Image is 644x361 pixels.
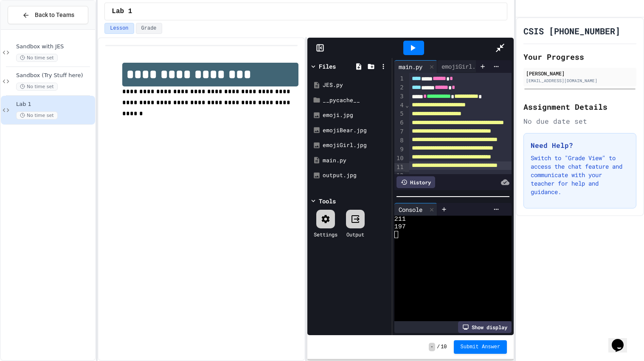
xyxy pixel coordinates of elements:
div: __pycache__ [323,96,389,105]
span: 10 [441,344,447,350]
div: No due date set [523,116,636,126]
div: emojiGirl.jpg [437,60,501,73]
div: 12 [394,172,405,180]
h2: Your Progress [523,51,636,63]
div: emojiBear.jpg [323,126,389,135]
button: Submit Answer [454,340,507,354]
span: 211 [394,216,406,223]
span: Sandbox with JES [16,43,93,50]
div: JES.py [323,81,389,89]
div: 8 [394,136,405,145]
span: No time set [16,111,58,119]
span: Sandbox (Try Stuff here) [16,72,93,79]
div: 3 [394,92,405,101]
div: Console [394,203,437,216]
div: emojiGirl.jpg [437,62,490,71]
span: / [437,344,440,350]
span: No time set [16,83,58,91]
h1: CSIS [PHONE_NUMBER] [523,25,620,37]
div: output.jpg [323,171,389,180]
div: 7 [394,128,405,136]
div: 10 [394,154,405,163]
div: 9 [394,145,405,154]
div: Show display [458,321,512,333]
div: Console [394,205,427,214]
div: Output [346,230,364,238]
button: Lesson [104,23,134,34]
div: [EMAIL_ADDRESS][DOMAIN_NAME] [526,78,634,84]
div: 6 [394,119,405,128]
div: Files [319,62,336,71]
iframe: chat widget [608,327,636,353]
div: 11 [394,163,405,172]
div: 5 [394,110,405,119]
span: Lab 1 [16,101,93,108]
div: 4 [394,101,405,110]
span: Submit Answer [461,344,501,350]
div: 1 [394,75,405,83]
button: Grade [136,23,162,34]
span: Fold line [405,102,409,108]
span: Lab 1 [112,6,132,17]
div: main.py [394,62,427,71]
div: 2 [394,83,405,92]
span: - [429,343,435,351]
button: Back to Teams [8,6,88,24]
div: emojiGirl.jpg [323,141,389,150]
div: main.py [394,60,437,73]
span: Back to Teams [35,11,74,19]
span: 197 [394,223,406,231]
span: No time set [16,54,58,62]
div: History [397,176,435,188]
h2: Assignment Details [523,101,636,113]
div: Tools [319,197,336,205]
div: emoji.jpg [323,111,389,119]
div: Settings [314,230,337,238]
div: [PERSON_NAME] [526,69,634,77]
h3: Need Help? [531,140,629,150]
p: Switch to "Grade View" to access the chat feature and communicate with your teacher for help and ... [531,154,629,196]
div: main.py [323,156,389,165]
